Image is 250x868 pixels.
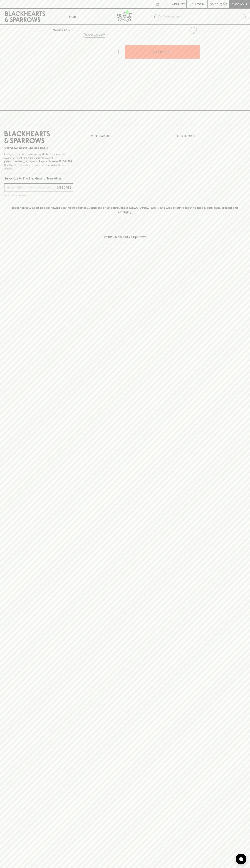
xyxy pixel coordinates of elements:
p: Blackhearts & Sparrows acknowledges the traditional Custodians of land throughout [GEOGRAPHIC_DAT... [7,206,243,214]
p: Subscribe to The Blackhearts Newsletter [4,176,73,181]
input: e.g. jane@blackheartsandsparrows.com.au [7,185,55,190]
button: SUBSCRIBE [55,184,73,191]
img: bubble-icon [239,857,243,861]
p: $0.00 [210,2,218,6]
p: OUR STORES [177,134,246,138]
p: SUBSCRIBE [56,185,71,190]
p: 0 [224,3,226,5]
a: HOME [53,28,61,31]
button: Shop [50,9,100,24]
p: We will never spam you [4,193,73,197]
button: ADD TO CART [125,45,200,59]
p: Wishlist [172,2,185,6]
p: ADD TO CART [153,50,172,54]
p: OTHER AREAS [91,134,159,138]
p: Checkout [231,2,247,6]
p: Shop [69,14,76,19]
strong: Liquor License #32064953 [39,160,72,163]
p: Sibling owned and run since [DATE] [4,146,73,150]
input: Try "Pinot noir" [163,14,243,20]
p: It is against the law to sell or supply alcohol to, or to obtain alcohol on behalf of a person un... [4,153,73,170]
img: 39067.png [50,37,200,110]
button: Add to wishlist [83,33,106,38]
button: Add to wishlist [188,26,198,35]
p: Login [195,2,204,6]
a: SHOP [64,28,72,31]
